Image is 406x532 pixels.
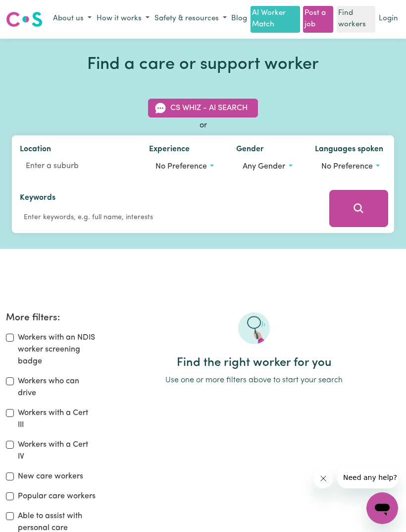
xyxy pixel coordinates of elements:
span: No preference [155,163,207,171]
p: Use one or more filters above to start your search [107,374,400,386]
input: Enter keywords, e.g. full name, interests [20,210,315,225]
label: Keywords [20,192,55,206]
iframe: Message from company [337,467,398,488]
label: New care workers [18,471,83,482]
a: Careseekers logo [6,8,43,31]
a: Login [377,11,400,27]
a: Find workers [337,6,375,33]
label: Workers who can drive [18,375,96,399]
h2: Find the right worker for you [107,356,400,370]
label: Popular care workers [18,490,96,502]
label: Languages spoken [315,143,383,157]
label: Workers with a Cert III [18,407,96,431]
button: Worker language preferences [315,157,386,176]
img: Careseekers logo [6,10,43,28]
label: Workers with an NDIS worker screening badge [18,332,96,367]
a: AI Worker Match [251,6,300,33]
button: Worker experience options [149,157,220,176]
button: Worker gender preference [236,157,299,176]
input: Enter a suburb [20,157,133,175]
label: Gender [236,143,264,157]
label: Location [20,143,51,157]
label: Workers with a Cert IV [18,439,96,463]
a: Post a job [303,6,333,33]
a: Blog [229,11,249,27]
h1: Find a care or support worker [12,55,394,75]
button: About us [51,11,94,27]
div: or [12,119,394,131]
button: Search [329,190,388,227]
span: No preference [321,163,373,171]
iframe: Button to launch messaging window [366,492,398,524]
label: Experience [149,143,190,157]
button: How it works [94,11,152,27]
button: Safety & resources [152,11,229,27]
button: CS Whiz - AI Search [148,99,258,118]
span: Any gender [243,163,285,171]
iframe: Close message [313,469,333,488]
h2: More filters: [6,312,96,324]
